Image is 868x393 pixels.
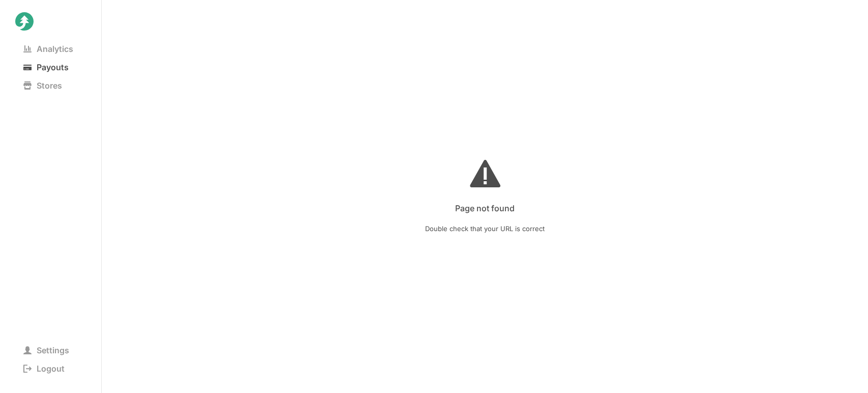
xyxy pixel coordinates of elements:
span: Settings [15,343,77,357]
span: Analytics [15,42,81,56]
span: Double check that your URL is correct [425,222,545,235]
span: Logout [15,361,73,376]
span: Stores [15,78,70,93]
span: Payouts [15,60,77,74]
p: Page not found [455,197,515,214]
